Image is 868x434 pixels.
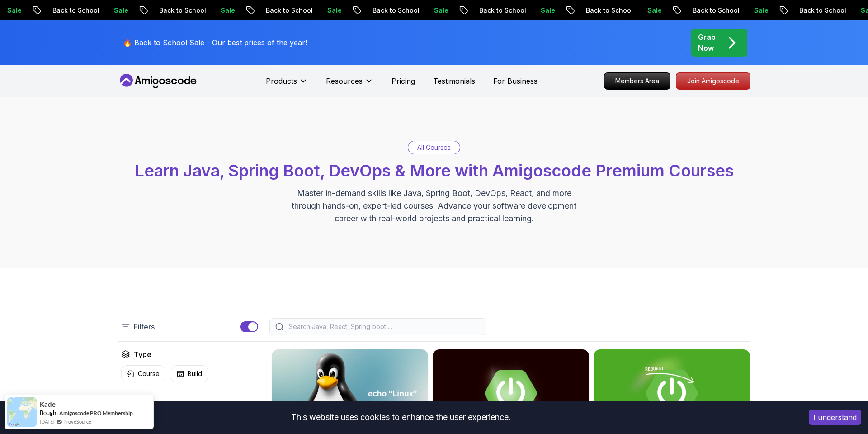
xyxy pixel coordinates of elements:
p: Back to School [44,6,106,15]
span: [DATE] [40,418,54,425]
p: Sale [746,6,775,15]
p: Grab Now [698,32,716,53]
p: Sale [533,6,561,15]
p: Join Amigoscode [676,73,750,89]
a: Join Amigoscode [676,72,750,90]
p: Back to School [364,6,426,15]
p: Resources [326,76,363,86]
p: Sale [639,6,668,15]
p: Back to School [258,6,319,15]
a: Members Area [604,72,670,90]
button: Resources [326,76,373,94]
p: Back to School [471,6,533,15]
img: provesource social proof notification image [7,397,37,427]
p: Sale [426,6,455,15]
span: Learn Java, Spring Boot, DevOps & More with Amigoscode Premium Courses [135,161,734,181]
p: Sale [319,6,348,15]
p: Filters [134,321,155,332]
a: For Business [493,76,538,86]
p: Course [138,369,160,378]
span: Kade [40,401,56,408]
p: Back to School [684,6,746,15]
button: Course [121,365,165,382]
span: Bought [40,409,58,416]
button: Build [171,365,208,382]
p: Back to School [151,6,212,15]
p: Sale [212,6,241,15]
p: Master in-demand skills like Java, Spring Boot, DevOps, React, and more through hands-on, expert-... [282,187,586,225]
button: Accept cookies [809,410,861,425]
div: This website uses cookies to enhance the user experience. [7,407,795,427]
p: Build [188,369,202,378]
a: Pricing [392,76,415,86]
p: Members Area [604,73,670,89]
input: Search Java, React, Spring boot ... [287,322,481,331]
p: Products [266,76,297,86]
h2: Type [134,349,151,360]
p: Sale [106,6,135,15]
a: Amigoscode PRO Membership [59,409,133,417]
a: Testimonials [433,76,475,86]
a: ProveSource [63,418,91,425]
p: Back to School [791,6,853,15]
p: All Courses [417,143,451,152]
button: Products [266,76,308,94]
p: Back to School [578,6,639,15]
p: 🔥 Back to School Sale - Our best prices of the year! [123,37,307,48]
